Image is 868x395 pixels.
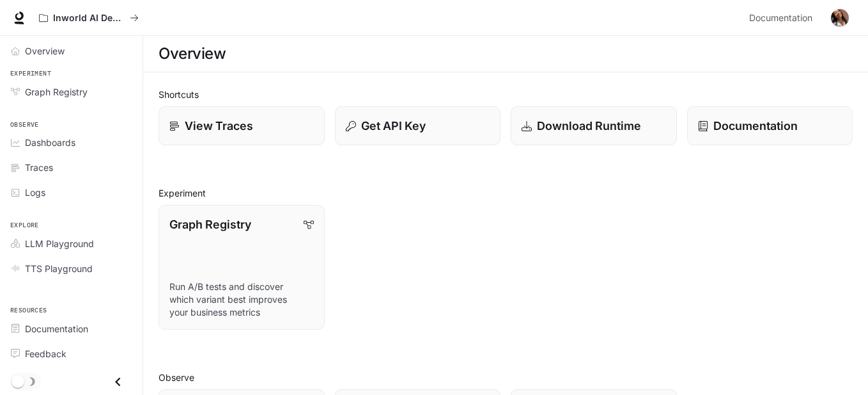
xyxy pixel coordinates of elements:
[25,44,65,58] span: Overview
[25,347,66,360] span: Feedback
[827,5,853,31] button: User avatar
[713,117,798,134] p: Documentation
[335,106,501,145] button: Get API Key
[159,106,325,145] a: View Traces
[749,10,812,26] span: Documentation
[744,5,822,31] a: Documentation
[5,131,137,154] a: Dashboards
[159,88,853,101] h2: Shortcuts
[169,216,251,233] p: Graph Registry
[5,343,137,365] a: Feedback
[537,117,641,134] p: Download Runtime
[5,232,137,255] a: LLM Playground
[159,371,853,384] h2: Observe
[5,40,137,62] a: Overview
[159,41,226,67] h1: Overview
[169,280,314,319] p: Run A/B tests and discover which variant best improves your business metrics
[159,205,325,330] a: Graph RegistryRun A/B tests and discover which variant best improves your business metrics
[25,186,45,199] span: Logs
[12,374,24,388] span: Dark mode toggle
[511,106,677,145] a: Download Runtime
[5,81,137,103] a: Graph Registry
[5,257,137,280] a: TTS Playground
[687,106,853,145] a: Documentation
[831,9,849,27] img: User avatar
[5,181,137,204] a: Logs
[25,136,75,149] span: Dashboards
[25,237,94,250] span: LLM Playground
[104,369,132,395] button: Close drawer
[33,5,144,31] button: All workspaces
[5,318,137,340] a: Documentation
[159,186,853,200] h2: Experiment
[185,117,253,134] p: View Traces
[25,85,88,99] span: Graph Registry
[25,161,53,174] span: Traces
[25,322,88,335] span: Documentation
[53,13,125,24] p: Inworld AI Demos
[361,117,426,134] p: Get API Key
[25,262,93,275] span: TTS Playground
[5,156,137,179] a: Traces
